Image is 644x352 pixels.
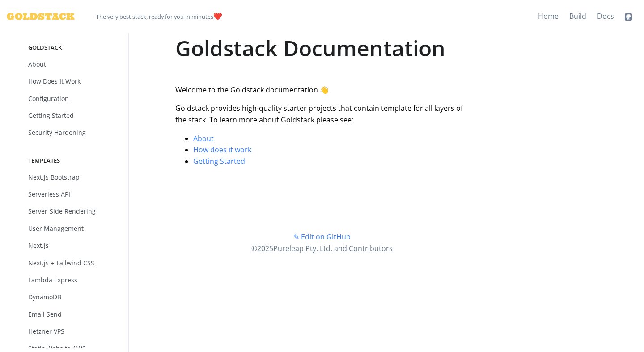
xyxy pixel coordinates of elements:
a: Getting Started [21,107,125,124]
span: Goldstack [21,43,125,52]
p: Welcome to the Goldstack documentation 👋. [175,84,469,96]
a: ✎ Edit on GitHub [293,232,351,242]
h1: Goldstack Documentation [175,33,469,63]
a: Goldstack Logo [7,7,68,26]
p: Goldstack provides high-quality starter projects that contain template for all layers of the stac... [175,103,469,126]
a: Serverless API [21,186,125,203]
a: DynamoDB [21,289,125,306]
a: Hetzner VPS [21,323,125,340]
a: Configuration [21,90,125,107]
a: Security Hardening [21,124,125,141]
a: How Does It Work [21,73,125,90]
a: About [21,56,125,73]
a: Next.js [21,237,125,254]
a: User Management [21,220,125,237]
a: About [193,134,214,143]
span: ️❤️ [96,7,222,26]
a: Next.js Bootstrap [21,169,125,186]
a: Next.js + Tailwind CSS [21,255,125,272]
a: Email Send [21,306,125,323]
a: Getting Started [193,156,245,166]
a: How does it work [193,145,251,155]
span: Templates [21,156,125,165]
a: Server-Side Rendering [21,203,125,220]
img: svg%3e [625,13,632,21]
small: The very best stack, ready for you in minutes [96,13,213,21]
div: © 2025 Pureleap Pty. Ltd. and Contributors [15,243,629,255]
a: Lambda Express [21,272,125,289]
